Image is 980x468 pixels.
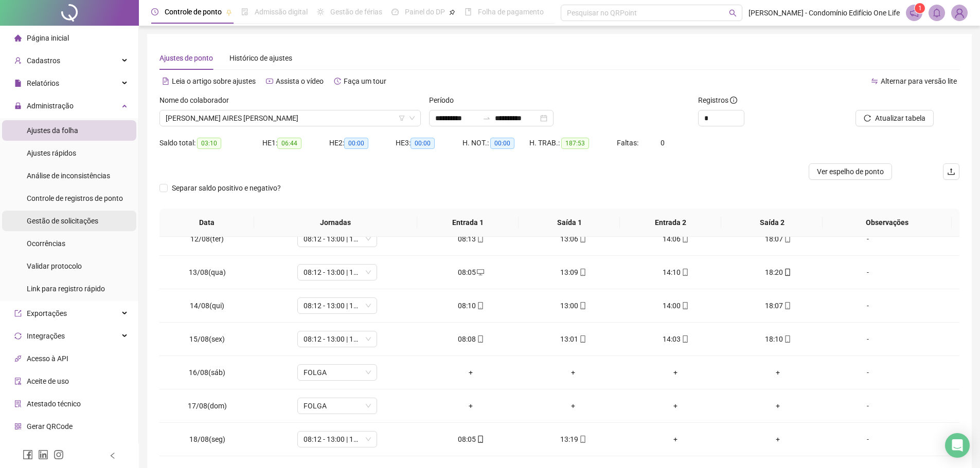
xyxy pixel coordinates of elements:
[428,333,514,345] div: 08:08
[241,8,248,15] span: file-done
[304,432,371,447] span: 08:12 - 13:00 | 14:00 - 18:00
[730,97,737,104] span: info-circle
[27,34,69,42] span: Página inicial
[27,332,65,340] span: Integrações
[476,335,484,343] span: mobile
[168,182,285,194] span: Separar saldo positivo e negativo?
[428,367,514,378] div: +
[27,262,82,270] span: Validar protocolo
[530,300,616,311] div: 13:00
[14,310,22,317] span: export
[530,333,616,345] div: 13:01
[23,450,33,460] span: facebook
[871,78,878,85] span: swap
[783,235,791,242] span: mobile
[721,209,823,237] th: Saída 2
[329,137,396,149] div: HE 2:
[735,233,821,245] div: 18:07
[561,138,589,149] span: 187:53
[817,166,884,177] span: Ver espelho de ponto
[190,302,224,310] span: 14/08(qui)
[838,267,898,278] div: -
[189,435,225,443] span: 18/08(seg)
[172,77,256,85] span: Leia o artigo sobre ajustes
[476,436,484,443] span: mobile
[409,115,415,121] span: down
[735,300,821,311] div: 18:07
[823,209,952,237] th: Observações
[530,233,616,245] div: 13:06
[27,422,73,430] span: Gerar QRCode
[681,235,689,242] span: mobile
[476,235,484,242] span: mobile
[462,137,529,149] div: H. NOT.:
[226,9,232,15] span: pushpin
[189,368,225,377] span: 16/08(sáb)
[334,78,341,85] span: history
[159,209,254,237] th: Data
[578,436,586,443] span: mobile
[838,300,898,311] div: -
[661,139,665,147] span: 0
[735,367,821,378] div: +
[229,54,292,62] span: Histórico de ajustes
[54,450,64,460] span: instagram
[304,231,371,247] span: 08:12 - 13:00 | 14:00 - 18:00
[478,8,544,16] span: Folha de pagamento
[14,378,22,385] span: audit
[783,302,791,309] span: mobile
[428,267,514,278] div: 08:05
[529,137,617,149] div: H. TRAB.:
[476,302,484,309] span: mobile
[166,110,415,126] span: EDUARDO AIRES SANTOS
[317,8,324,15] span: sun
[838,233,898,245] div: -
[411,138,435,149] span: 00:00
[14,102,22,109] span: lock
[277,138,301,149] span: 06:44
[490,138,514,149] span: 00:00
[159,54,213,62] span: Ajustes de ponto
[620,209,721,237] th: Entrada 2
[190,235,224,243] span: 12/08(ter)
[617,139,640,147] span: Faltas:
[254,209,417,237] th: Jornadas
[428,400,514,411] div: +
[27,172,110,180] span: Análise de inconsistências
[159,95,236,106] label: Nome do colaborador
[14,355,22,362] span: api
[399,115,405,121] span: filter
[809,163,892,180] button: Ver espelho de ponto
[681,335,689,343] span: mobile
[304,298,371,313] span: 08:12 - 13:00 | 14:00 - 18:00
[27,239,65,248] span: Ocorrências
[864,115,871,122] span: reload
[681,302,689,309] span: mobile
[633,333,719,345] div: 14:03
[159,137,262,149] div: Saldo total:
[633,267,719,278] div: 14:10
[578,269,586,276] span: mobile
[578,335,586,343] span: mobile
[633,434,719,445] div: +
[918,5,922,12] span: 1
[875,113,925,124] span: Atualizar tabela
[304,398,371,414] span: FOLGA
[735,400,821,411] div: +
[735,434,821,445] div: +
[428,300,514,311] div: 08:10
[14,57,22,64] span: user-add
[188,402,227,410] span: 17/08(dom)
[27,126,78,135] span: Ajustes da folha
[483,114,491,122] span: to
[735,333,821,345] div: 18:10
[405,8,445,16] span: Painel do DP
[27,285,105,293] span: Link para registro rápido
[932,8,941,17] span: bell
[330,8,382,16] span: Gestão de férias
[449,9,455,15] span: pushpin
[189,268,226,276] span: 13/08(qua)
[165,8,222,16] span: Controle de ponto
[27,79,59,87] span: Relatórios
[578,235,586,242] span: mobile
